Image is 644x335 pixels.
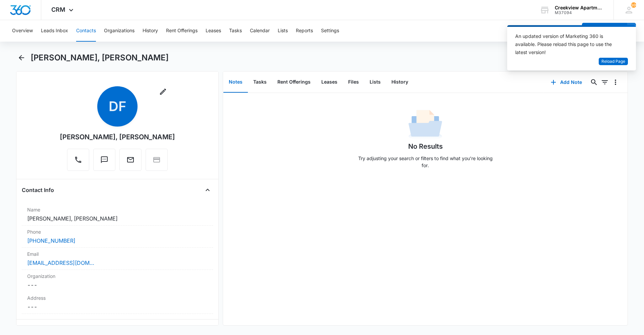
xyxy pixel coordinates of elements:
label: Organization [27,273,208,280]
label: Email [27,250,208,257]
div: account name [555,5,604,10]
button: Search... [589,77,599,88]
button: Overview [12,20,33,42]
button: Contacts [76,20,96,42]
button: Settings [321,20,339,42]
button: Organizations [104,20,135,42]
button: Leases [316,72,343,93]
button: Lists [364,72,386,93]
button: Close [202,185,213,195]
button: Files [343,72,364,93]
button: Lists [278,20,288,42]
label: Phone [27,228,208,235]
span: DF [97,86,138,127]
label: Address [27,294,208,301]
span: CRM [51,6,65,13]
div: [PERSON_NAME], [PERSON_NAME] [60,132,175,142]
button: Add Note [544,74,589,90]
span: 100 [631,2,636,8]
dd: --- [27,303,208,311]
button: Overflow Menu [610,77,621,88]
button: Rent Offerings [272,72,316,93]
div: Phone[PHONE_NUMBER] [22,226,213,248]
div: Email[EMAIL_ADDRESS][DOMAIN_NAME] [22,248,213,270]
h1: [PERSON_NAME], [PERSON_NAME] [31,53,169,63]
button: History [143,20,158,42]
div: account id [555,10,604,15]
div: Organization--- [22,270,213,292]
span: Reload Page [601,58,625,65]
button: Leases [206,20,221,42]
button: Filters [599,77,610,88]
button: Calendar [250,20,270,42]
a: Email [119,159,142,165]
img: No Data [409,108,442,141]
div: Address--- [22,292,213,314]
button: Rent Offerings [166,20,198,42]
button: Text [93,149,115,171]
h4: Contact Info [22,186,54,194]
a: Text [93,159,115,165]
button: Notes [223,72,248,93]
button: Email [119,149,142,171]
div: An updated version of Marketing 360 is available. Please reload this page to use the latest version! [515,32,620,56]
dd: --- [27,281,208,289]
button: Back [16,52,26,63]
button: Leads Inbox [41,20,68,42]
h1: No Results [408,141,443,151]
a: [EMAIL_ADDRESS][DOMAIN_NAME] [27,259,94,267]
button: Tasks [229,20,242,42]
button: Reports [296,20,313,42]
p: Try adjusting your search or filters to find what you’re looking for. [355,155,496,169]
button: Reload Page [599,58,628,65]
div: notifications count [631,2,636,8]
label: Name [27,206,208,213]
dd: [PERSON_NAME], [PERSON_NAME] [27,214,208,223]
div: Name[PERSON_NAME], [PERSON_NAME] [22,203,213,226]
button: Tasks [248,72,272,93]
button: Add Contact [582,23,627,39]
button: History [386,72,414,93]
button: Call [67,149,89,171]
a: [PHONE_NUMBER] [27,237,75,245]
a: Call [67,159,89,165]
